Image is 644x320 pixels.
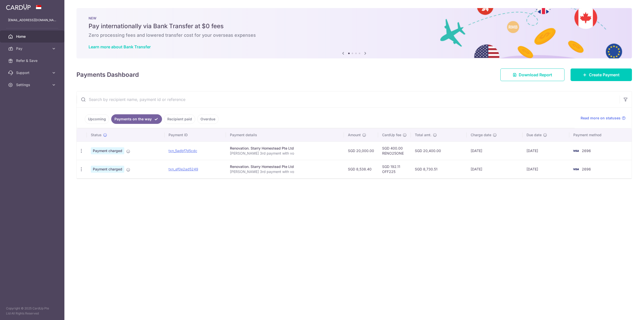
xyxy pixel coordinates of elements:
th: Payment ID [165,128,226,141]
span: Due date [527,132,542,137]
td: SGD 8,730.51 [411,160,467,178]
td: [DATE] [522,160,569,178]
span: Status [91,132,102,137]
a: Recipient paid [164,114,195,124]
input: Search by recipient name, payment id or reference [77,91,620,108]
span: Total amt. [415,132,431,137]
td: [DATE] [467,160,522,178]
span: Payment charged [91,147,124,154]
a: Payments on the way [111,114,162,124]
span: Pay [16,46,49,51]
span: Help [11,4,22,8]
h4: Payments Dashboard [76,70,139,79]
a: Create Payment [571,68,632,81]
a: txn_5adbf7d5cdc [169,149,197,153]
img: Bank Card [571,148,581,154]
a: Overdue [197,114,219,124]
img: Bank Card [571,166,581,172]
h6: Zero processing fees and lowered transfer cost for your overseas expenses [89,32,620,38]
a: Upcoming [85,114,109,124]
span: Refer & Save [16,58,49,63]
img: Bank transfer banner [76,8,632,58]
span: Amount [348,132,361,137]
div: Renovation. Starry Homestead Pte Ltd [230,146,340,151]
td: SGD 20,000.00 [344,141,378,160]
a: Learn more about Bank Transfer [89,44,151,49]
span: Home [16,34,49,39]
span: Charge date [471,132,491,137]
td: [DATE] [467,141,522,160]
a: Read more on statuses [581,116,626,121]
span: Support [16,70,49,75]
span: 2696 [582,167,591,171]
span: Settings [16,82,49,87]
p: NEW [89,16,620,20]
td: SGD 20,400.00 [411,141,467,160]
div: Renovation. Starry Homestead Pte Ltd [230,164,340,169]
td: SGD 400.00 RENO25ONE [378,141,411,160]
td: [DATE] [522,141,569,160]
span: Read more on statuses [581,116,621,121]
img: CardUp [6,4,31,10]
th: Payment details [226,128,344,141]
a: Download Report [500,68,565,81]
span: 2696 [582,149,591,153]
span: Download Report [519,72,552,78]
td: SGD 192.11 OFF225 [378,160,411,178]
p: [EMAIL_ADDRESS][DOMAIN_NAME] [8,18,56,23]
p: [PERSON_NAME] 3rd payment with vo [230,169,340,174]
h5: Pay internationally via Bank Transfer at $0 fees [89,22,620,30]
span: Create Payment [589,72,620,78]
a: txn_ef0e2ad5249 [169,167,198,171]
p: [PERSON_NAME] 3rd payment with vo [230,151,340,156]
span: Payment charged [91,166,124,173]
span: CardUp fee [382,132,401,137]
th: Payment method [569,128,632,141]
td: SGD 8,538.40 [344,160,378,178]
